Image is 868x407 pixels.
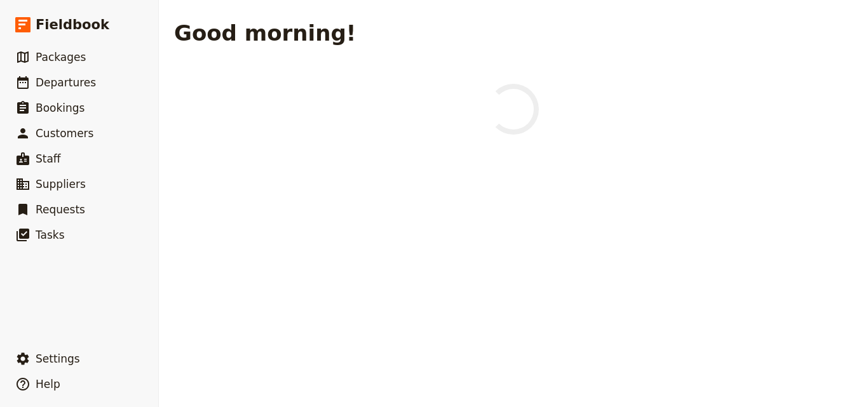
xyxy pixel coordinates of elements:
h1: Good morning! [174,20,356,46]
span: Packages [36,51,86,63]
span: Departures [36,76,96,89]
span: Settings [36,352,80,365]
span: Fieldbook [36,15,109,34]
span: Bookings [36,102,85,114]
span: Staff [36,152,61,165]
span: Tasks [36,229,65,241]
span: Requests [36,203,85,216]
span: Suppliers [36,178,86,190]
span: Customers [36,127,93,140]
span: Help [36,378,60,390]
